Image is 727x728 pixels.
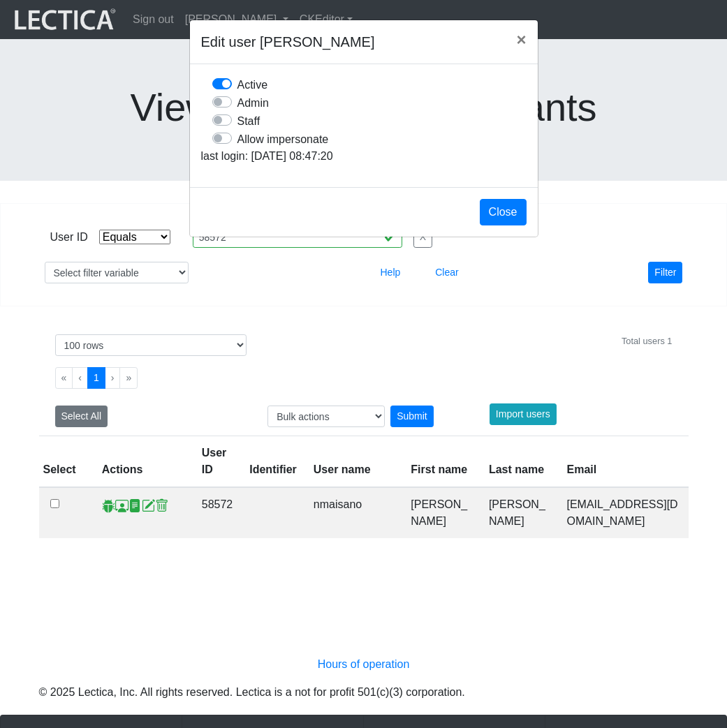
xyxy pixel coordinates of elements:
button: Close [480,199,527,225]
label: Active [237,75,268,94]
label: Allow impersonate [237,130,329,148]
label: Admin [237,94,269,112]
button: Close [505,20,537,59]
h5: Edit user [PERSON_NAME] [201,31,375,52]
p: last login: [DATE] 08:47:20 [201,148,527,165]
span: × [516,30,526,49]
label: Staff [237,112,260,130]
